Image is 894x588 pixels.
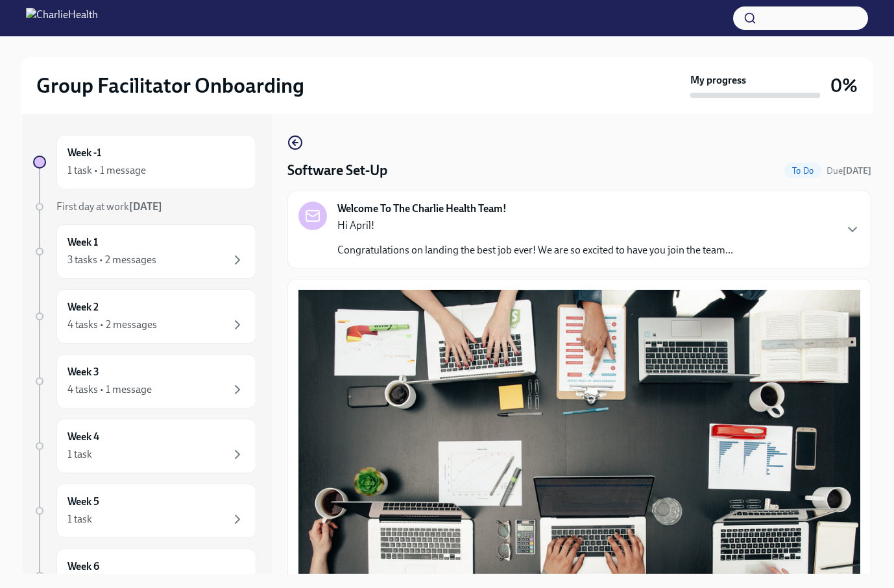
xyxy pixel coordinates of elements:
[67,318,157,332] div: 4 tasks • 2 messages
[67,235,98,250] h6: Week 1
[67,146,101,160] h6: Week -1
[67,365,99,379] h6: Week 3
[287,161,387,180] h4: Software Set-Up
[337,243,733,257] p: Congratulations on landing the best job ever! We are so excited to have you join the team...
[36,73,304,99] h2: Group Facilitator Onboarding
[337,218,733,233] p: Hi April!
[129,200,162,213] strong: [DATE]
[67,382,152,397] div: 4 tasks • 1 message
[690,73,746,88] strong: My progress
[843,165,871,176] strong: [DATE]
[784,166,821,176] span: To Do
[827,165,871,176] span: Due
[33,135,256,189] a: Week -11 task • 1 message
[67,512,92,526] div: 1 task
[33,289,256,344] a: Week 24 tasks • 2 messages
[26,8,98,29] img: CharlieHealth
[67,163,146,178] div: 1 task • 1 message
[67,253,156,267] div: 3 tasks • 2 messages
[67,430,99,444] h6: Week 4
[830,74,858,97] h3: 0%
[67,559,99,574] h6: Week 6
[33,224,256,279] a: Week 13 tasks • 2 messages
[67,495,99,509] h6: Week 5
[33,354,256,408] a: Week 34 tasks • 1 message
[33,419,256,473] a: Week 41 task
[67,300,99,314] h6: Week 2
[827,165,871,177] span: October 14th, 2025 09:00
[56,200,162,213] span: First day at work
[337,202,507,216] strong: Welcome To The Charlie Health Team!
[33,200,256,214] a: First day at work[DATE]
[67,447,92,462] div: 1 task
[33,484,256,538] a: Week 51 task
